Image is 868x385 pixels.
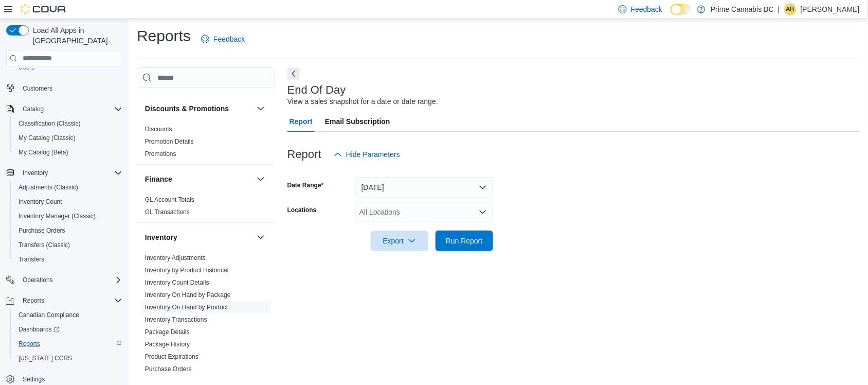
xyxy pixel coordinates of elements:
div: Finance [137,194,275,222]
span: Dashboards [19,325,60,334]
span: Load All Apps in [GEOGRAPHIC_DATA] [29,25,122,46]
a: Inventory Count [14,196,66,208]
span: Reports [23,296,44,305]
a: Package Details [145,328,190,336]
span: Inventory [23,169,48,177]
div: Discounts & Promotions [137,123,275,164]
span: Operations [19,274,122,286]
span: Inventory On Hand by Product [145,303,228,311]
p: Prime Cannabis BC [711,3,774,15]
button: Reports [2,293,126,308]
span: Inventory Count Details [145,278,209,287]
a: Dashboards [10,322,126,337]
button: Transfers [10,252,126,267]
span: Report [290,111,313,132]
a: Promotions [145,150,176,157]
button: Customers [2,81,126,96]
a: GL Account Totals [145,196,194,203]
a: Dashboards [14,323,64,336]
button: Inventory [145,232,252,242]
span: My Catalog (Beta) [14,146,122,159]
button: Reports [10,337,126,351]
span: My Catalog (Beta) [19,148,68,156]
span: Product Expirations [145,353,198,361]
span: Inventory Manager (Classic) [19,212,96,220]
span: Promotion Details [145,137,194,146]
button: Finance [145,174,252,184]
span: Feedback [213,34,245,44]
a: Promotion Details [145,138,194,145]
button: Run Report [436,231,493,251]
a: [US_STATE] CCRS [14,352,76,364]
a: Inventory Transactions [145,316,207,323]
div: Abigail Bekesza [784,3,797,15]
span: Transfers (Classic) [14,239,122,251]
span: Catalog [19,103,122,115]
button: Inventory [255,231,267,243]
button: Inventory Count [10,195,126,209]
a: Inventory On Hand by Package [145,291,231,299]
p: [PERSON_NAME] [801,3,860,15]
span: Inventory Transactions [145,316,207,324]
button: Export [371,231,428,251]
img: Cova [21,4,67,14]
p: | [778,3,780,15]
a: My Catalog (Classic) [14,132,80,144]
span: Run Report [446,236,483,246]
button: My Catalog (Beta) [10,145,126,160]
button: My Catalog (Classic) [10,131,126,145]
a: Customers [19,82,57,95]
span: Purchase Orders [14,224,122,237]
span: Dashboards [14,323,122,336]
span: Hide Parameters [346,149,400,160]
a: Discounts [145,126,172,133]
h1: Reports [137,26,191,46]
button: Open list of options [479,208,487,216]
h3: Report [287,148,321,161]
span: Inventory Adjustments [145,254,206,262]
span: Package History [145,340,190,348]
h3: Inventory [145,232,177,242]
span: Adjustments (Classic) [19,183,78,191]
a: Classification (Classic) [14,117,85,130]
span: My Catalog (Classic) [19,134,76,142]
a: Inventory On Hand by Product [145,304,228,311]
span: Transfers [14,253,122,266]
button: Inventory [19,167,52,179]
span: Canadian Compliance [19,311,79,319]
span: AB [786,3,794,15]
span: Export [377,231,422,251]
span: Email Subscription [325,111,390,132]
span: Discounts [145,125,172,133]
a: Product Expirations [145,353,198,360]
input: Dark Mode [671,4,692,15]
button: Next [287,67,300,80]
span: Operations [23,276,53,284]
span: Inventory by Product Historical [145,266,229,274]
span: Adjustments (Classic) [14,181,122,194]
span: Classification (Classic) [14,117,122,130]
h3: End Of Day [287,84,346,96]
span: GL Transactions [145,208,190,216]
button: Discounts & Promotions [255,102,267,115]
button: Catalog [19,103,48,115]
span: Purchase Orders [145,365,192,373]
span: Purchase Orders [19,226,65,235]
span: Feedback [631,4,662,14]
a: Purchase Orders [145,365,192,373]
span: Customers [23,84,52,93]
button: [US_STATE] CCRS [10,351,126,365]
div: View a sales snapshot for a date or date range. [287,96,438,107]
span: Canadian Compliance [14,309,122,321]
span: Settings [23,375,45,383]
span: Customers [19,82,122,95]
button: [DATE] [355,177,493,198]
span: Dark Mode [671,15,671,15]
span: Transfers (Classic) [19,241,70,249]
a: Transfers [14,253,48,266]
h3: Discounts & Promotions [145,103,229,114]
button: Operations [19,274,57,286]
button: Catalog [2,102,126,116]
a: Transfers (Classic) [14,239,74,251]
button: Inventory Manager (Classic) [10,209,126,223]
